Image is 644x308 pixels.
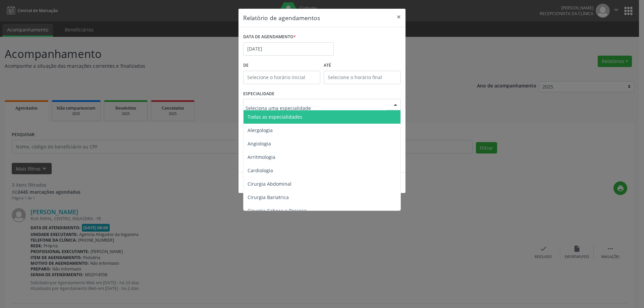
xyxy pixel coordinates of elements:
[246,101,387,115] input: Seleciona uma especialidade
[243,89,274,99] label: ESPECIALIDADE
[243,60,320,71] label: De
[248,154,275,160] span: Arritmologia
[248,127,273,133] span: Alergologia
[392,9,406,25] button: Close
[248,140,271,147] span: Angiologia
[248,114,302,120] span: Todas as especialidades
[243,71,320,84] input: Selecione o horário inicial
[248,167,273,174] span: Cardiologia
[248,194,289,200] span: Cirurgia Bariatrica
[324,60,401,71] label: ATÉ
[324,71,401,84] input: Selecione o horário final
[243,13,320,22] h5: Relatório de agendamentos
[243,42,334,56] input: Selecione uma data ou intervalo
[248,207,307,214] span: Cirurgia Cabeça e Pescoço
[248,181,291,187] span: Cirurgia Abdominal
[243,32,296,42] label: DATA DE AGENDAMENTO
